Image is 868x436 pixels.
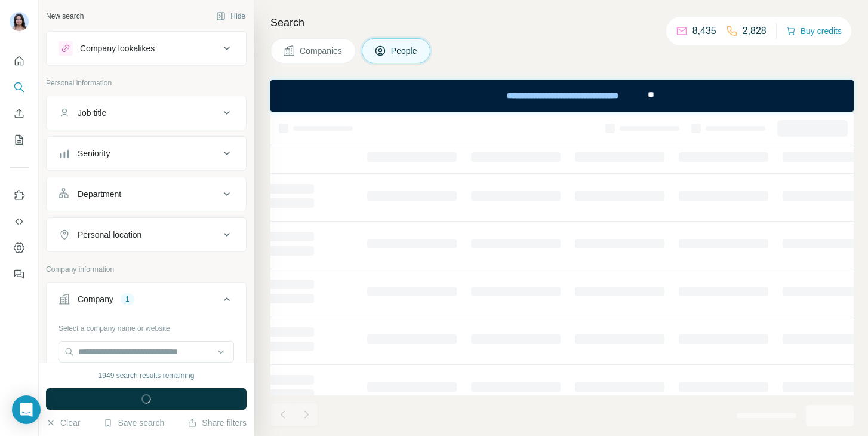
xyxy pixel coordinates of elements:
button: Feedback [10,263,29,285]
div: Company [78,293,113,305]
button: Hide [208,7,254,25]
p: 8,435 [692,24,716,38]
div: Company lookalikes [80,42,155,54]
div: Personal location [78,229,141,241]
div: 1 [121,294,134,305]
span: Companies [300,45,343,57]
button: Buy credits [786,23,842,39]
div: Department [78,188,121,200]
button: Use Surfe on LinkedIn [10,185,29,206]
button: Share filters [187,417,247,429]
button: Save search [103,417,164,429]
button: Company lookalikes [47,34,246,63]
div: Seniority [78,148,110,159]
div: 1949 search results remaining [99,370,195,381]
button: My lists [10,129,29,151]
span: People [391,45,418,57]
div: Select a company name or website [59,318,234,334]
button: Dashboard [10,237,29,259]
button: Job title [47,99,246,127]
img: Avatar [10,12,29,31]
h4: Search [270,14,854,31]
button: Use Surfe API [10,211,29,232]
iframe: Banner [270,80,854,112]
div: Job title [78,107,106,119]
button: Personal location [47,220,246,249]
button: Department [47,180,246,208]
div: Open Intercom Messenger [12,395,41,424]
p: Personal information [46,78,247,88]
button: Quick start [10,50,29,72]
button: Company1 [47,285,246,318]
button: Enrich CSV [10,103,29,124]
p: Company information [46,264,247,275]
button: Clear [46,417,80,429]
button: Seniority [47,139,246,168]
div: New search [46,11,84,22]
button: Search [10,76,29,98]
p: 2,828 [743,24,767,38]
